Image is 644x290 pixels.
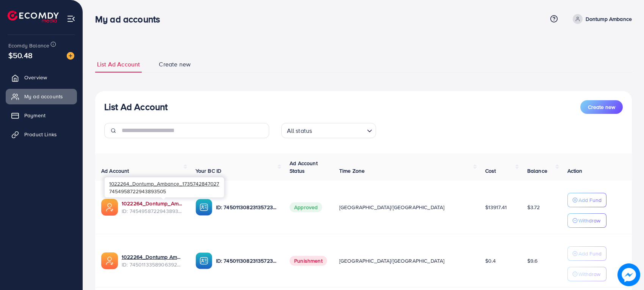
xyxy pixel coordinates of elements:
[6,89,77,104] a: My ad accounts
[290,256,327,266] span: Punishment
[101,199,118,216] img: ic-ads-acc.e4c84228.svg
[6,127,77,142] a: Product Links
[122,200,183,207] a: 1022264_Dontump_Ambance_1735742847027
[570,14,632,24] a: Dontump Ambance
[314,124,364,136] input: Search for option
[8,42,49,49] span: Ecomdy Balance
[281,123,376,138] div: Search for option
[527,257,538,265] span: $9.6
[97,60,140,69] span: List Ad Account
[24,74,47,81] span: Overview
[24,93,63,100] span: My ad accounts
[101,167,129,175] span: Ad Account
[339,203,445,211] span: [GEOGRAPHIC_DATA]/[GEOGRAPHIC_DATA]
[109,180,219,187] span: 1022264_Dontump_Ambance_1735742847027
[122,207,183,215] span: ID: 7454958722943893505
[588,103,615,111] span: Create new
[159,60,191,69] span: Create new
[580,100,623,114] button: Create new
[196,199,212,216] img: ic-ba-acc.ded83a64.svg
[122,253,183,261] a: 1022264_Dontump Ambance_1734614691309
[24,131,57,138] span: Product Links
[617,263,640,286] img: image
[527,203,540,211] span: $3.72
[122,261,183,268] span: ID: 7450113358906392577
[578,216,600,225] p: Withdraw
[6,70,77,85] a: Overview
[24,112,45,119] span: Payment
[485,167,496,175] span: Cost
[101,252,118,269] img: ic-ads-acc.e4c84228.svg
[67,14,75,23] img: menu
[290,202,322,212] span: Approved
[567,246,606,261] button: Add Fund
[95,14,166,25] h3: My ad accounts
[339,167,365,175] span: Time Zone
[578,270,600,279] p: Withdraw
[6,108,77,123] a: Payment
[216,203,278,212] p: ID: 7450113082313572369
[8,11,59,22] img: logo
[339,257,445,265] span: [GEOGRAPHIC_DATA]/[GEOGRAPHIC_DATA]
[67,52,74,60] img: image
[196,167,222,175] span: Your BC ID
[122,253,183,269] div: <span class='underline'>1022264_Dontump Ambance_1734614691309</span></br>7450113358906392577
[578,195,602,205] p: Add Fund
[567,267,606,281] button: Withdraw
[285,125,314,136] span: All status
[196,252,212,269] img: ic-ba-acc.ded83a64.svg
[8,50,33,61] span: $50.48
[216,256,278,265] p: ID: 7450113082313572369
[567,213,606,228] button: Withdraw
[567,167,583,175] span: Action
[485,203,507,211] span: $13917.41
[290,159,318,175] span: Ad Account Status
[104,101,168,112] h3: List Ad Account
[578,249,602,258] p: Add Fund
[485,257,496,265] span: $0.4
[105,177,224,197] div: 7454958722943893505
[527,167,547,175] span: Balance
[567,193,606,207] button: Add Fund
[586,14,632,24] p: Dontump Ambance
